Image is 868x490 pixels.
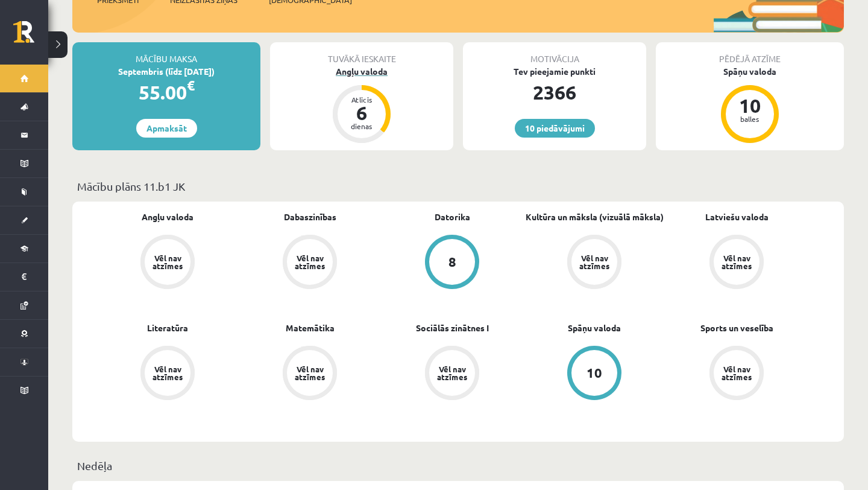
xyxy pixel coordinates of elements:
div: 8 [448,255,456,269]
div: Vēl nav atzīmes [151,365,184,381]
a: Rīgas 1. Tālmācības vidusskola [13,21,48,51]
div: Tev pieejamie punkti [463,65,646,78]
a: Vēl nav atzīmes [665,346,808,402]
a: Latviešu valoda [705,211,769,223]
div: balles [732,115,768,122]
a: Datorika [435,211,470,223]
div: Vēl nav atzīmes [151,254,184,270]
div: 55.00 [72,78,260,107]
p: Mācību plāns 11.b1 JK [77,178,839,194]
a: Sociālās zinātnes I [416,322,489,334]
div: Tuvākā ieskaite [270,42,453,65]
div: 10 [587,366,602,380]
a: Vēl nav atzīmes [96,235,239,291]
p: Nedēļa [77,457,839,474]
div: 10 [732,96,768,115]
a: Vēl nav atzīmes [523,235,665,291]
a: 10 [523,346,665,402]
div: 6 [344,103,380,122]
a: Vēl nav atzīmes [381,346,523,402]
a: Spāņu valoda [568,322,621,334]
a: Dabaszinības [284,211,336,223]
div: Vēl nav atzīmes [720,254,753,270]
div: Vēl nav atzīmes [577,254,611,270]
div: dienas [344,122,380,130]
a: Angļu valoda [142,211,193,223]
a: Literatūra [147,322,188,334]
span: € [187,77,195,94]
a: 8 [381,235,523,291]
div: Vēl nav atzīmes [720,365,753,381]
a: Spāņu valoda 10 balles [656,65,844,145]
a: Vēl nav atzīmes [665,235,808,291]
div: Spāņu valoda [656,65,844,78]
a: 10 piedāvājumi [515,119,595,138]
div: Vēl nav atzīmes [293,365,327,381]
a: Matemātika [286,322,335,334]
div: Septembris (līdz [DATE]) [72,65,260,78]
a: Vēl nav atzīmes [239,346,381,402]
a: Sports un veselība [700,322,773,334]
div: Mācību maksa [72,42,260,65]
div: Motivācija [463,42,646,65]
div: Angļu valoda [270,65,453,78]
a: Vēl nav atzīmes [96,346,239,402]
a: Vēl nav atzīmes [239,235,381,291]
div: Vēl nav atzīmes [435,365,469,381]
a: Apmaksāt [136,119,197,138]
a: Angļu valoda Atlicis 6 dienas [270,65,453,145]
div: Vēl nav atzīmes [293,254,327,270]
div: Pēdējā atzīme [656,42,844,65]
div: 2366 [463,78,646,107]
div: Atlicis [344,96,380,103]
a: Kultūra un māksla (vizuālā māksla) [526,211,664,223]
